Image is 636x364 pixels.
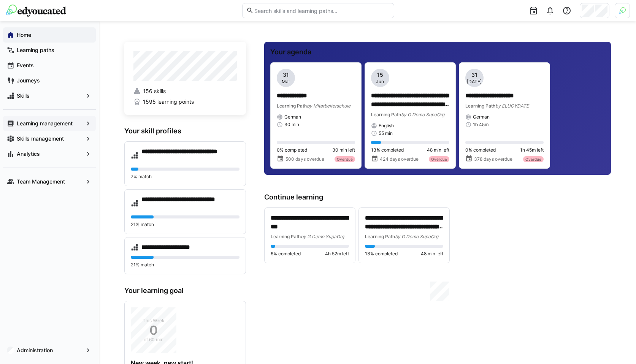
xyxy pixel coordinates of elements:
span: 0% completed [277,147,307,153]
span: by Mitarbeiterschule [307,103,351,109]
h3: Your skill profiles [124,127,246,135]
h3: Your learning goal [124,286,246,295]
span: 48 min left [427,147,449,153]
span: 31 [283,71,289,79]
span: Mar [282,79,290,85]
span: Learning Path [465,103,495,109]
span: 31 [471,71,477,79]
p: 21% match [131,262,239,268]
div: Overdue [335,156,355,162]
p: 7% match [131,174,239,180]
span: 55 min [379,130,393,136]
span: 424 days overdue [380,156,419,162]
span: by G Demo SupaOrg [301,234,344,239]
div: Overdue [429,156,449,162]
span: Jun [376,79,384,85]
span: 0% completed [465,147,496,153]
span: 30 min left [332,147,355,153]
p: 21% match [131,222,239,228]
span: Learning Path [371,112,401,117]
span: 156 skills [143,87,166,95]
div: Overdue [523,156,544,162]
span: English [379,123,394,129]
span: 6% completed [271,251,301,257]
span: 500 days overdue [285,156,324,162]
span: 1595 learning points [143,98,194,106]
h3: Your agenda [270,48,605,56]
a: 156 skills [133,87,237,95]
span: Learning Path [277,103,307,109]
span: by ELUCYDATE [495,103,529,109]
span: 13% completed [365,251,398,257]
span: 48 min left [421,251,443,257]
span: 1h 45m left [520,147,544,153]
span: by G Demo SupaOrg [401,112,444,117]
span: by G Demo SupaOrg [395,234,438,239]
span: German [473,114,490,120]
span: 4h 52m left [325,251,349,257]
h3: Continue learning [264,193,611,201]
span: [DATE] [467,79,482,85]
span: 13% completed [371,147,404,153]
span: German [284,114,301,120]
span: 30 min [284,122,299,128]
input: Search skills and learning paths… [254,7,390,14]
span: Learning Path [271,234,301,239]
span: 15 [377,71,383,79]
span: 378 days overdue [474,156,512,162]
span: 1h 45m [473,122,488,128]
span: Learning Path [365,234,395,239]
